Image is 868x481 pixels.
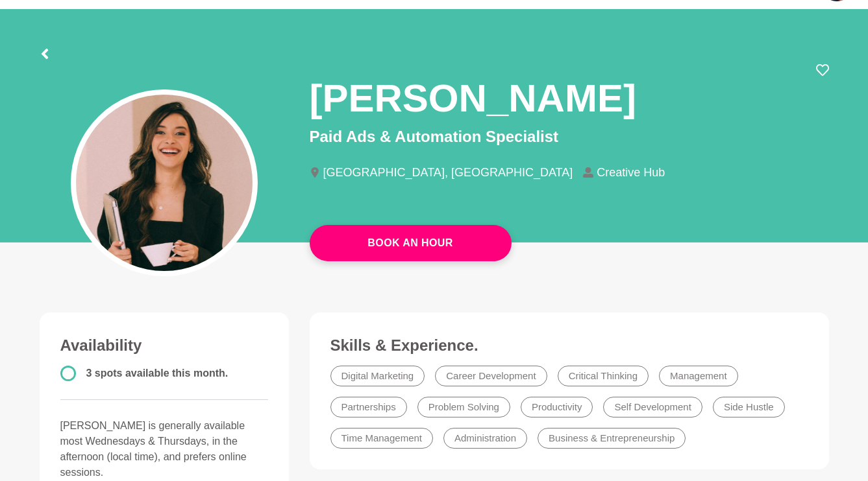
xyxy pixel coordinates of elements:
[60,418,268,480] p: [PERSON_NAME] is generally available most Wednesdays & Thursdays, in the afternoon (local time), ...
[310,225,512,261] a: Book An Hour
[330,336,808,355] h3: Skills & Experience.
[310,74,636,123] h1: [PERSON_NAME]
[310,167,584,178] li: [GEOGRAPHIC_DATA], [GEOGRAPHIC_DATA]
[86,368,229,379] span: 3 spots available this month.
[60,336,268,355] h3: Availability
[310,125,829,148] p: Paid Ads & Automation Specialist
[583,167,675,178] li: Creative Hub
